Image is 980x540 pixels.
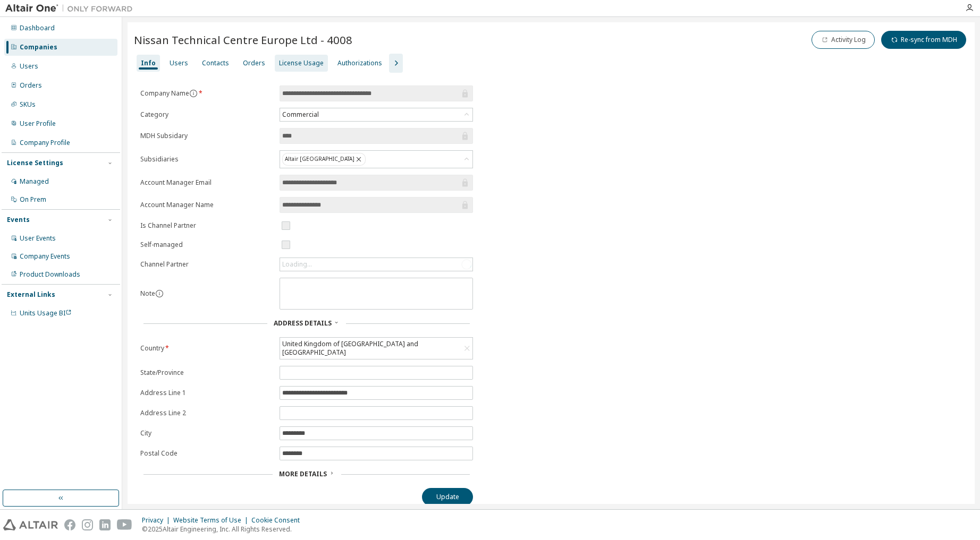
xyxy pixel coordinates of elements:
div: Loading... [282,260,312,269]
div: Commercial [280,108,472,121]
div: Product Downloads [20,270,80,279]
span: Address Details [274,319,332,328]
div: Companies [20,43,57,52]
div: United Kingdom of [GEOGRAPHIC_DATA] and [GEOGRAPHIC_DATA] [280,338,472,359]
label: Is Channel Partner [140,221,273,230]
span: More Details [279,469,327,478]
div: Altair [GEOGRAPHIC_DATA] [282,153,366,166]
label: Country [140,344,273,353]
img: Altair One [5,3,138,14]
div: SKUs [20,100,36,109]
div: United Kingdom of [GEOGRAPHIC_DATA] and [GEOGRAPHIC_DATA] [281,338,461,358]
div: Website Terms of Use [173,516,251,525]
div: Orders [20,81,42,90]
div: Users [20,62,38,71]
span: Nissan Technical Centre Europe Ltd - 4008 [134,32,352,47]
button: information [155,289,164,298]
label: Account Manager Name [140,201,273,209]
img: instagram.svg [82,519,93,530]
img: youtube.svg [117,519,132,530]
span: Units Usage BI [20,308,72,318]
div: Contacts [202,59,229,67]
div: Authorizations [337,59,382,67]
label: Account Manager Email [140,178,273,187]
label: MDH Subsidary [140,132,273,140]
button: Activity Log [812,31,875,49]
div: Loading... [280,258,472,271]
div: Privacy [142,516,173,525]
label: City [140,429,273,438]
label: Postal Code [140,449,273,458]
label: Self-managed [140,241,273,249]
label: State/Province [140,368,273,377]
div: On Prem [20,195,46,204]
img: altair_logo.svg [3,519,58,530]
div: License Settings [7,159,63,167]
div: Users [170,59,188,67]
label: Address Line 2 [140,409,273,417]
p: © 2025 Altair Engineering, Inc. All Rights Reserved. [142,525,306,534]
div: License Usage [279,59,324,67]
label: Note [140,289,155,298]
img: linkedin.svg [99,519,111,530]
div: Events [7,216,30,224]
label: Company Name [140,89,273,98]
div: Company Profile [20,139,70,147]
div: Cookie Consent [251,516,306,525]
div: Managed [20,177,49,186]
div: Info [141,59,156,67]
div: Altair [GEOGRAPHIC_DATA] [280,151,472,168]
button: Update [422,488,473,506]
div: Dashboard [20,24,55,32]
button: Re-sync from MDH [881,31,966,49]
div: User Events [20,234,56,243]
div: Orders [243,59,265,67]
label: Address Line 1 [140,389,273,397]
label: Subsidiaries [140,155,273,164]
img: facebook.svg [64,519,75,530]
div: Commercial [281,109,320,121]
label: Category [140,110,273,119]
label: Channel Partner [140,260,273,269]
button: information [189,89,198,98]
div: Company Events [20,252,70,261]
div: External Links [7,290,55,299]
div: User Profile [20,119,56,128]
